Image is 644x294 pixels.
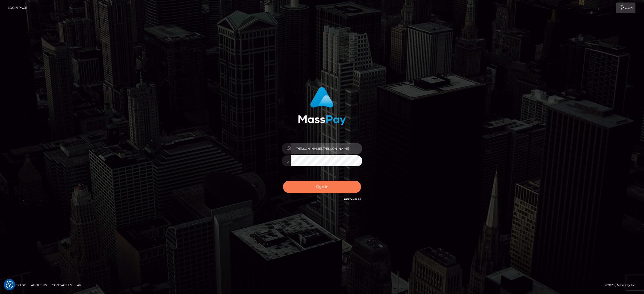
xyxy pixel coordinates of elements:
div: © 2025 , MassPay Inc. [605,282,640,288]
input: Username... [291,143,362,154]
a: Homepage [6,281,28,289]
a: Need Help? [344,198,361,201]
a: About Us [29,281,49,289]
a: API [75,281,85,289]
a: Login Page [8,3,27,13]
a: Contact Us [50,281,74,289]
img: Revisit consent button [6,281,13,288]
button: Sign in [283,181,361,193]
button: Consent Preferences [6,281,13,288]
a: Login [616,3,635,13]
img: MassPay Login [298,87,346,125]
